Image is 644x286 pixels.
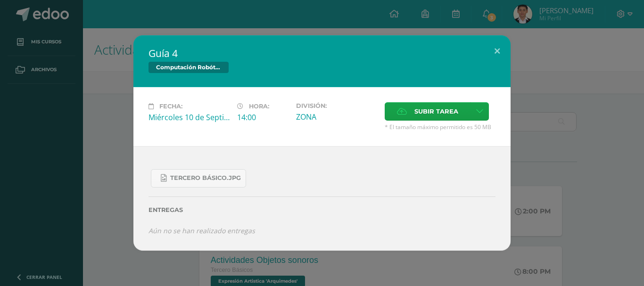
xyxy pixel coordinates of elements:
span: Subir tarea [414,103,458,120]
span: * El tamaño máximo permitido es 50 MB [385,123,495,131]
div: ZONA [296,112,377,122]
i: Aún no se han realizado entregas [149,226,255,235]
span: Tercero Básico.jpg [170,174,241,182]
button: Close (Esc) [484,35,511,67]
label: División: [296,102,377,109]
h2: Guía 4 [149,47,495,60]
div: 14:00 [237,112,289,123]
div: Miércoles 10 de Septiembre [149,112,230,123]
span: Fecha: [159,103,182,110]
a: Tercero Básico.jpg [151,169,246,188]
span: Hora: [249,103,269,110]
label: Entregas [149,206,495,213]
span: Computación Robótica [149,62,229,73]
